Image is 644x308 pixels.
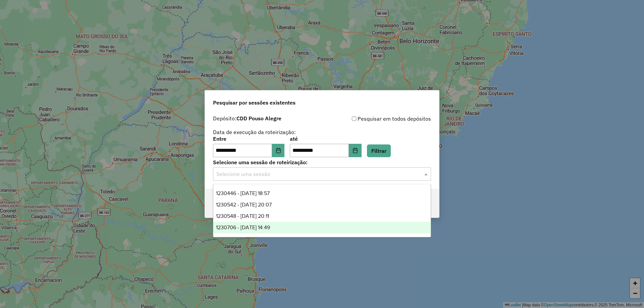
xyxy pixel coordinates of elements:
[213,135,284,143] label: Entre
[213,114,281,122] label: Depósito:
[272,144,285,157] button: Choose Date
[213,158,431,166] label: Selecione uma sessão de roteirização:
[213,184,431,237] ng-dropdown-panel: Options list
[236,115,281,122] strong: CDD Pouso Alegre
[216,190,270,196] span: 1230446 - [DATE] 18:57
[290,135,361,143] label: até
[216,225,270,230] span: 1230706 - [DATE] 14:49
[367,144,391,157] button: Filtrar
[213,128,296,136] label: Data de execução da roteirização:
[216,202,272,207] span: 1230542 - [DATE] 20:07
[213,99,296,107] span: Pesquisar por sessões existentes
[216,213,269,219] span: 1230548 - [DATE] 20:11
[349,144,362,157] button: Choose Date
[322,115,431,123] div: Pesquisar em todos depósitos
